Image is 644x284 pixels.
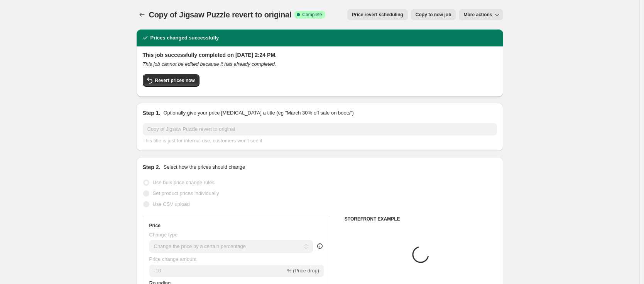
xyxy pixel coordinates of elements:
[163,109,353,117] p: Optionally give your price [MEDICAL_DATA] a title (eg "March 30% off sale on boots")
[459,9,503,20] button: More actions
[416,12,451,18] span: Copy to new job
[149,222,161,229] h3: Price
[149,10,292,19] span: Copy of Jigsaw Puzzle revert to original
[143,74,199,87] button: Revert prices now
[150,34,219,42] h2: Prices changed successfully
[347,9,408,20] button: Price revert scheduling
[316,242,324,250] div: help
[143,138,262,144] span: This title is just for internal use, customers won't see it
[143,163,161,171] h2: Step 2.
[143,51,497,59] h2: This job successfully completed on [DATE] 2:24 PM.
[352,12,403,18] span: Price revert scheduling
[163,163,245,171] p: Select how the prices should change
[143,109,161,117] h2: Step 1.
[411,9,456,20] button: Copy to new job
[302,12,322,18] span: Complete
[149,232,178,238] span: Change type
[149,265,286,277] input: -15
[155,77,195,84] span: Revert prices now
[153,190,219,196] span: Set product prices individually
[143,61,276,67] i: This job cannot be edited because it has already completed.
[287,268,319,274] span: % (Price drop)
[153,201,190,207] span: Use CSV upload
[149,256,197,262] span: Price change amount
[345,216,497,222] h6: STOREFRONT EXAMPLE
[137,9,147,20] button: Price change jobs
[463,12,492,18] span: More actions
[153,180,215,185] span: Use bulk price change rules
[143,123,497,135] input: 30% off holiday sale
